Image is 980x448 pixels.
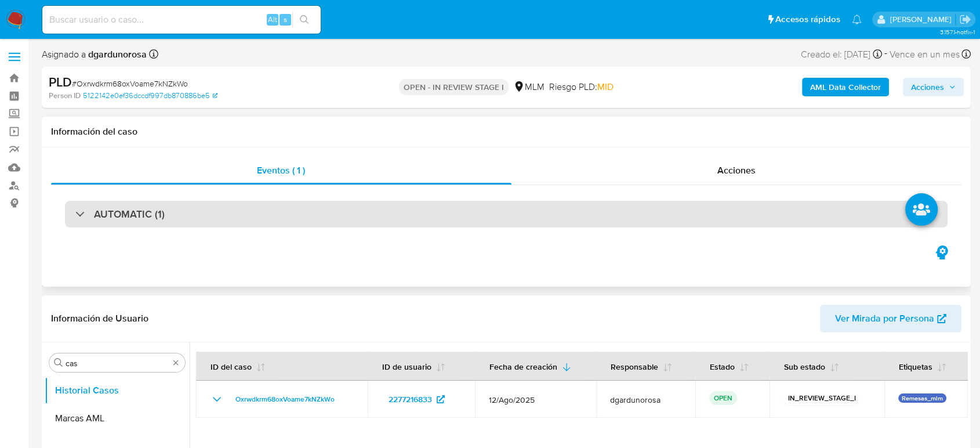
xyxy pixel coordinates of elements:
h1: Información de Usuario [51,313,148,324]
span: Riesgo PLD: [549,81,614,93]
span: s [284,14,287,25]
b: dgardunorosa [86,48,147,61]
span: Vence en un mes [890,48,960,61]
div: MLM [513,81,545,93]
button: Marcas AML [45,404,190,432]
span: Eventos ( 1 ) [257,164,305,177]
button: Borrar [171,358,180,367]
p: diego.gardunorosas@mercadolibre.com.mx [890,14,955,25]
div: AUTOMATIC (1) [65,201,948,227]
span: Alt [268,14,277,25]
span: Ver Mirada por Persona [835,305,934,333]
button: Buscar [54,358,63,367]
b: PLD [49,73,72,91]
div: Creado el: [DATE] [801,46,882,62]
a: Salir [959,13,971,26]
input: Buscar usuario o caso... [42,12,321,27]
a: Notificaciones [852,15,862,24]
span: Acciones [911,78,944,96]
p: OPEN - IN REVIEW STAGE I [399,79,509,95]
span: - [884,46,887,62]
span: Acciones [717,164,756,177]
h1: Información del caso [51,126,961,138]
button: Ver Mirada por Persona [820,305,961,333]
h3: AUTOMATIC (1) [94,208,165,221]
span: MID [597,80,614,93]
b: Person ID [49,91,81,101]
button: Historial Casos [45,377,190,404]
span: Accesos rápidos [775,13,840,26]
button: Acciones [903,78,964,96]
button: AML Data Collector [802,78,889,96]
a: 5122142e0ef36dccdf997db870886be5 [83,91,217,101]
span: Asignado a [42,48,147,61]
input: Buscar [66,358,169,368]
span: # Oxrwdkrm68oxVoame7kNZkWo [72,78,188,89]
b: AML Data Collector [810,78,881,96]
button: search-icon [292,12,316,28]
